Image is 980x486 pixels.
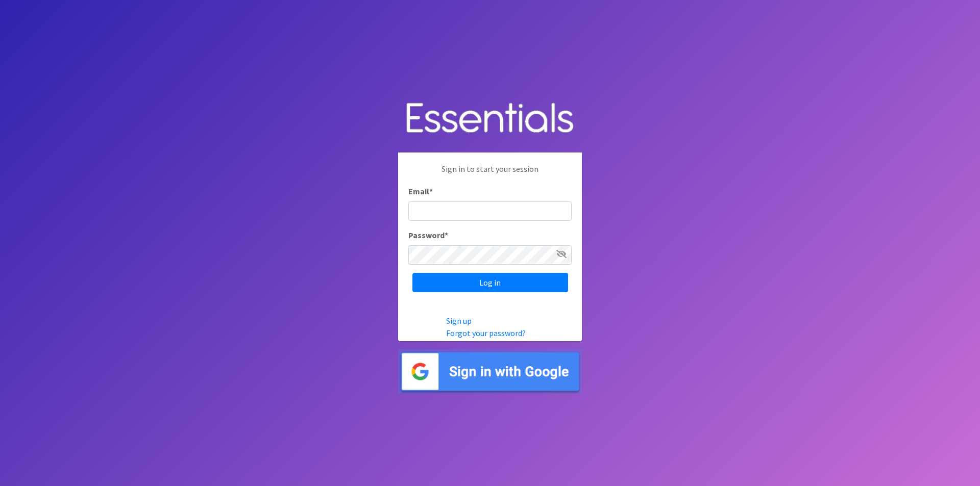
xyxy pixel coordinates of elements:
label: Password [408,229,448,241]
label: Email [408,185,433,197]
abbr: required [445,230,448,240]
input: Log in [412,273,568,292]
img: Human Essentials [398,92,582,145]
a: Sign up [446,316,472,326]
p: Sign in to start your session [408,163,572,185]
img: Sign in with Google [398,349,582,394]
abbr: required [429,186,433,196]
a: Forgot your password? [446,328,526,338]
